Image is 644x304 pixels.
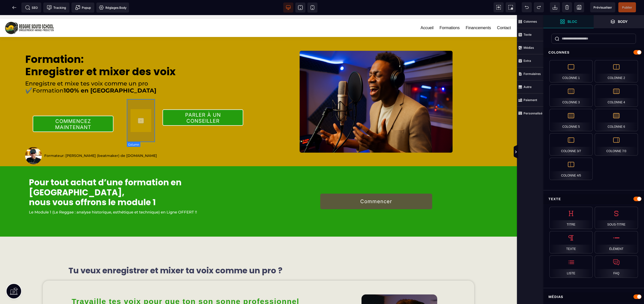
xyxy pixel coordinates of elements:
[25,37,257,64] text: Formation: Enregistrer et mixer des voix
[517,107,543,120] span: Personnalisé
[47,5,66,10] span: Tracking
[517,54,543,67] span: Extra
[21,3,41,13] span: Métadata SEO
[71,3,94,13] span: Créer une alerte modale
[568,20,577,23] strong: Bloc
[25,5,38,10] span: SEO
[524,59,531,63] strong: Extra
[68,249,446,262] text: Tu veux enregistrer et mixer ta voix comme un pro ?
[595,231,638,253] div: Élément
[524,33,532,36] strong: Texte
[421,10,434,16] a: Accueil
[517,41,543,54] span: Médias
[506,2,516,12] span: Capture d'écran
[524,98,537,102] strong: Paiement
[549,84,593,107] div: Colonne 3
[439,10,460,16] a: Formations
[320,179,432,194] button: Commencer
[549,255,593,278] div: Liste
[96,3,129,13] span: Favicon
[43,3,69,13] span: Code de suivi
[618,20,628,23] strong: Body
[550,2,560,12] span: Importer
[618,2,636,12] span: Enregistrer le contenu
[163,94,243,111] button: PARLER À UN CONSEILLER
[517,67,543,80] span: Formulaires
[33,101,113,117] button: COMMENCEZ MAINTENANT
[72,279,309,293] h2: Travaille tes voix pour que ton son sonne professionnel
[549,158,593,180] div: Colonne 4/5
[522,2,532,12] span: Défaire
[524,111,542,115] strong: Personnalisé
[466,10,491,16] a: Financements
[29,194,253,201] text: Le Module 1 (Le Reggae : analyse historique, esthétique et technique) en Ligne OFFERT !!
[99,5,127,10] span: Réglages Body
[517,94,543,107] span: Paiement
[595,133,638,156] div: Colonne 7/3
[9,3,19,13] span: Retour
[75,5,91,10] span: Popup
[307,3,317,13] span: Voir mobile
[549,133,593,156] div: Colonne 3/7
[594,15,644,28] span: Ouvrir les calques
[543,194,644,204] div: Texte
[543,15,594,28] span: Ouvrir les blocs
[590,2,615,12] span: Aperçu
[595,60,638,82] div: Colonne 2
[517,80,543,94] span: Autre
[595,84,638,107] div: Colonne 4
[562,2,572,12] span: Nettoyage
[524,72,541,76] strong: Formulaires
[574,2,584,12] span: Enregistrer
[593,6,612,9] span: Prévisualiser
[549,207,593,229] div: Titre
[29,161,253,194] text: Pour tout achat d’une formation en [GEOGRAPHIC_DATA], nous vous offrons le module 1
[549,109,593,131] div: Colonne 5
[25,64,257,80] text: Enregistre et mixe tes voix comme un pro ✔️Formation
[64,72,156,79] b: 100% en [GEOGRAPHIC_DATA]
[543,48,644,57] div: Colonnes
[295,3,305,13] span: Voir tablette
[4,6,55,20] img: b5b6832374793d66fd6a5192efb91af8_LOGO_REGGAE_SOUND_ACADEMY_horizon.png
[534,2,544,12] span: Rétablir
[517,15,543,28] span: Colonnes
[622,6,632,9] span: Publier
[25,132,42,149] img: 9954335b3d3f7f44c525a584d1d17ad2_tete_asha2.png
[283,3,293,13] span: Voir bureau
[543,292,644,301] div: Médias
[549,231,593,253] div: Texte
[300,36,452,138] img: b0579a3776f78a2252549918196387f0_a015301913890a39f84169510857ec772878c88c431feaa7b3e3f749b886678c...
[595,255,638,278] div: FAQ
[497,10,511,16] a: Contact
[524,85,532,89] strong: Autre
[517,28,543,41] span: Texte
[524,20,537,23] strong: Colonnes
[595,207,638,229] div: Sous-titre
[543,145,548,160] span: Afficher les vues
[524,46,534,50] strong: Médias
[595,109,638,131] div: Colonne 6
[494,2,504,12] span: Voir les composants
[549,60,593,82] div: Colonne 1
